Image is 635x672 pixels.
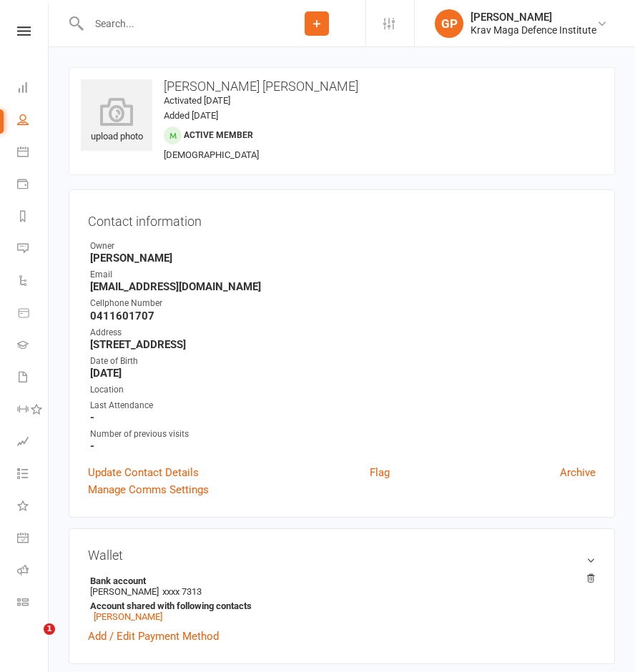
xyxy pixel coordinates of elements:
a: Payments [17,169,49,202]
a: People [17,105,49,137]
span: [DEMOGRAPHIC_DATA] [164,149,259,160]
div: [PERSON_NAME] [471,11,596,24]
h3: Wallet [88,548,596,563]
a: What's New [17,491,49,523]
time: Added [DATE] [164,110,218,121]
a: Assessments [17,427,49,459]
div: upload photo [81,97,152,144]
div: Number of previous visits [90,428,596,441]
div: Address [90,326,596,340]
time: Activated [DATE] [164,95,230,106]
a: Archive [560,464,596,481]
a: Update Contact Details [88,464,199,481]
div: GP [435,9,463,38]
h3: Contact information [88,209,596,229]
a: Calendar [17,137,49,169]
li: [PERSON_NAME] [88,573,596,624]
iframe: Intercom live chat [14,623,49,658]
div: Owner [90,239,596,253]
input: Search... [84,14,268,34]
strong: Bank account [90,575,589,586]
strong: [STREET_ADDRESS] [90,338,596,351]
strong: [EMAIL_ADDRESS][DOMAIN_NAME] [90,280,596,293]
span: Active member [184,130,253,140]
a: Product Sales [17,298,49,330]
strong: 0411601707 [90,310,596,322]
strong: [DATE] [90,367,596,380]
a: Dashboard [17,73,49,105]
div: Email [90,268,596,282]
div: Cellphone Number [90,297,596,310]
a: Manage Comms Settings [88,481,209,498]
div: Last Attendance [90,399,596,412]
strong: Account shared with following contacts [90,601,589,611]
strong: - [90,411,596,424]
strong: - [90,440,596,453]
a: Add / Edit Payment Method [88,628,219,645]
span: 1 [44,623,55,635]
a: Flag [370,464,390,481]
span: xxxx 7313 [162,586,202,597]
div: Location [90,383,596,397]
strong: [PERSON_NAME] [90,252,596,265]
a: Roll call kiosk mode [17,555,49,588]
div: Krav Maga Defence Institute [471,24,596,36]
a: Reports [17,202,49,234]
a: Class kiosk mode [17,588,49,620]
div: Date of Birth [90,355,596,368]
a: [PERSON_NAME] [94,611,162,622]
h3: [PERSON_NAME] [PERSON_NAME] [81,79,603,94]
a: General attendance kiosk mode [17,523,49,555]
